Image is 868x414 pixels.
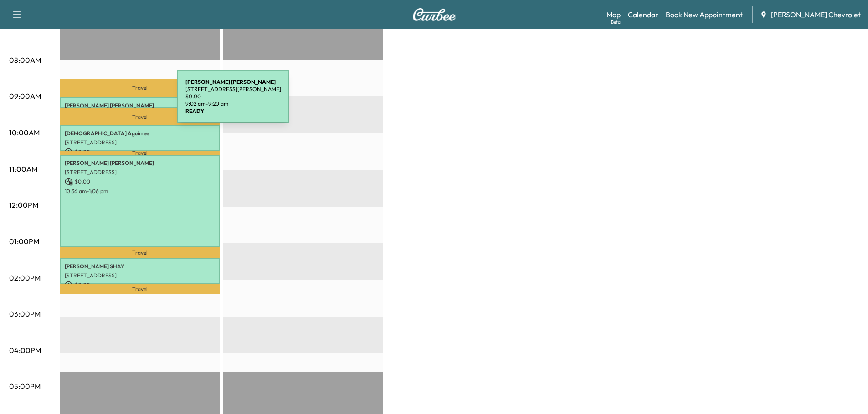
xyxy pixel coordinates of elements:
[65,178,215,186] p: $ 0.00
[65,263,215,270] p: [PERSON_NAME] SHAY
[185,78,276,85] b: [PERSON_NAME] [PERSON_NAME]
[606,9,621,20] a: MapBeta
[60,108,220,126] p: Travel
[185,107,204,114] b: READY
[9,199,38,210] p: 12:00PM
[9,272,41,283] p: 02:00PM
[65,169,215,176] p: [STREET_ADDRESS]
[60,79,220,97] p: Travel
[65,148,215,156] p: $ 0.00
[9,127,40,138] p: 10:00AM
[185,93,281,100] p: $ 0.00
[9,308,41,319] p: 03:00PM
[9,91,41,102] p: 09:00AM
[65,139,215,146] p: [STREET_ADDRESS]
[9,345,41,356] p: 04:00PM
[611,19,621,26] div: Beta
[65,281,215,289] p: $ 0.00
[771,9,861,20] span: [PERSON_NAME] Chevrolet
[60,151,220,155] p: Travel
[185,86,281,93] p: [STREET_ADDRESS][PERSON_NAME]
[9,55,41,66] p: 08:00AM
[65,159,215,167] p: [PERSON_NAME] [PERSON_NAME]
[666,9,743,20] a: Book New Appointment
[9,381,41,392] p: 05:00PM
[60,247,220,259] p: Travel
[65,102,215,109] p: [PERSON_NAME] [PERSON_NAME]
[65,188,215,195] p: 10:36 am - 1:06 pm
[412,8,456,21] img: Curbee Logo
[65,130,215,137] p: [DEMOGRAPHIC_DATA] Aguirree
[9,236,39,247] p: 01:00PM
[9,164,37,174] p: 11:00AM
[65,272,215,279] p: [STREET_ADDRESS]
[185,100,281,107] p: 9:02 am - 9:20 am
[628,9,658,20] a: Calendar
[60,284,220,294] p: Travel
